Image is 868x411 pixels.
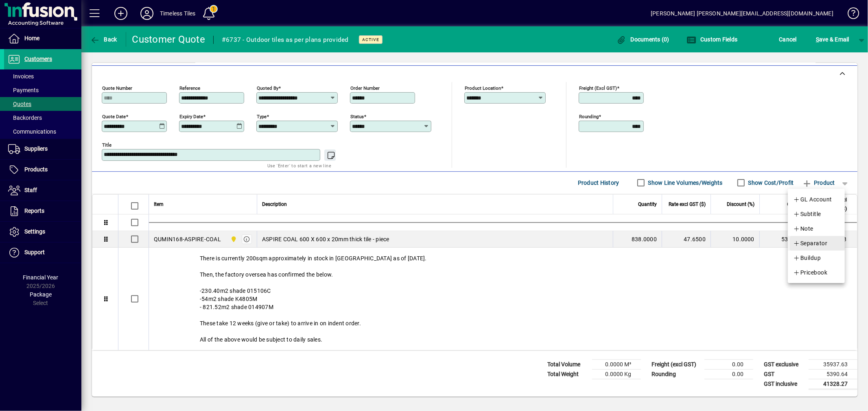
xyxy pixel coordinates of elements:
button: Note [788,221,845,236]
button: Buildup [788,251,845,265]
button: GL Account [788,192,845,207]
span: Note [793,224,813,234]
span: Pricebook [793,268,827,277]
span: Buildup [793,253,821,263]
button: Separator [788,236,845,251]
button: Subtitle [788,207,845,221]
span: Separator [793,238,827,248]
span: GL Account [793,195,832,204]
button: Pricebook [788,265,845,280]
span: Subtitle [793,209,821,219]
